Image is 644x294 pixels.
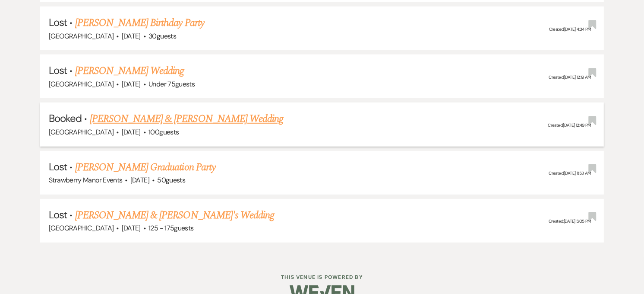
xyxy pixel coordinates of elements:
[75,160,215,175] a: [PERSON_NAME] Graduation Party
[49,208,67,221] span: Lost
[49,16,67,29] span: Lost
[49,112,82,125] span: Booked
[549,26,591,32] span: Created: [DATE] 4:34 PM
[90,111,283,127] a: [PERSON_NAME] & [PERSON_NAME] Wedding
[49,64,67,77] span: Lost
[157,176,185,185] span: 50 guests
[122,32,141,41] span: [DATE]
[548,122,591,128] span: Created: [DATE] 12:49 PM
[75,15,204,31] a: [PERSON_NAME] Birthday Party
[549,74,591,80] span: Created: [DATE] 12:19 AM
[549,170,591,176] span: Created: [DATE] 11:53 AM
[122,80,141,89] span: [DATE]
[130,176,149,185] span: [DATE]
[49,80,114,89] span: [GEOGRAPHIC_DATA]
[49,176,122,185] span: Strawberry Manor Events
[75,208,275,223] a: [PERSON_NAME] & [PERSON_NAME]'s Wedding
[75,63,184,79] a: [PERSON_NAME] Wedding
[148,80,195,89] span: Under 75 guests
[148,32,176,41] span: 30 guests
[49,224,114,233] span: [GEOGRAPHIC_DATA]
[49,160,67,173] span: Lost
[148,224,193,233] span: 125 - 175 guests
[549,219,591,224] span: Created: [DATE] 5:05 PM
[49,32,114,41] span: [GEOGRAPHIC_DATA]
[122,224,141,233] span: [DATE]
[148,128,179,137] span: 100 guests
[122,128,141,137] span: [DATE]
[49,128,114,137] span: [GEOGRAPHIC_DATA]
